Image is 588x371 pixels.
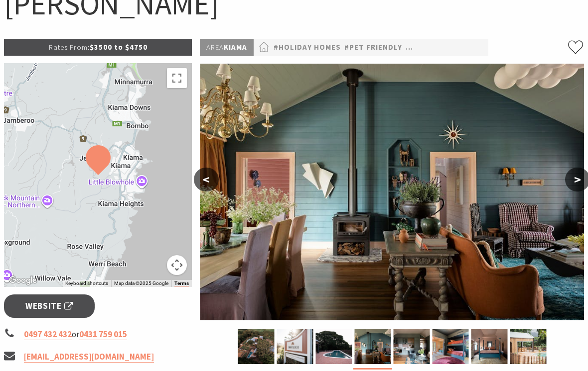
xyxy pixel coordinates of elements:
[200,39,254,56] p: Kiama
[4,39,192,56] p: $3500 to $4750
[4,328,192,341] li: or
[4,294,95,318] a: Website
[49,42,90,52] span: Rates From:
[6,274,39,287] a: Click to see this area on Google Maps
[174,280,189,286] a: Terms (opens in new tab)
[167,255,187,275] button: Map camera controls
[194,168,219,191] button: <
[274,41,341,54] a: #Holiday Homes
[510,329,546,364] img: Pool and Cabana
[200,64,584,320] img: Greyleigh Homestead
[79,329,127,340] a: 0431 759 015
[393,329,430,364] img: Greyleigh Guest House
[25,299,73,313] span: Website
[6,274,39,287] img: Google
[24,351,154,363] a: [EMAIL_ADDRESS][DOMAIN_NAME]
[354,329,391,364] img: Greyleigh Homestead
[471,329,507,364] img: Homestead Loft Bed
[167,68,187,88] button: Toggle fullscreen view
[24,329,72,340] a: 0497 432 432
[277,329,313,364] img: Greyleigh sign
[344,41,402,54] a: #Pet Friendly
[406,41,485,54] a: #Retreat & Lodges
[206,42,224,52] span: Area
[238,329,274,364] img: Greyleigh
[65,280,108,287] button: Keyboard shortcuts
[315,329,352,364] img: Heated pool and cabana
[114,280,168,286] span: Map data ©2025 Google
[432,329,468,364] img: Bunk room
